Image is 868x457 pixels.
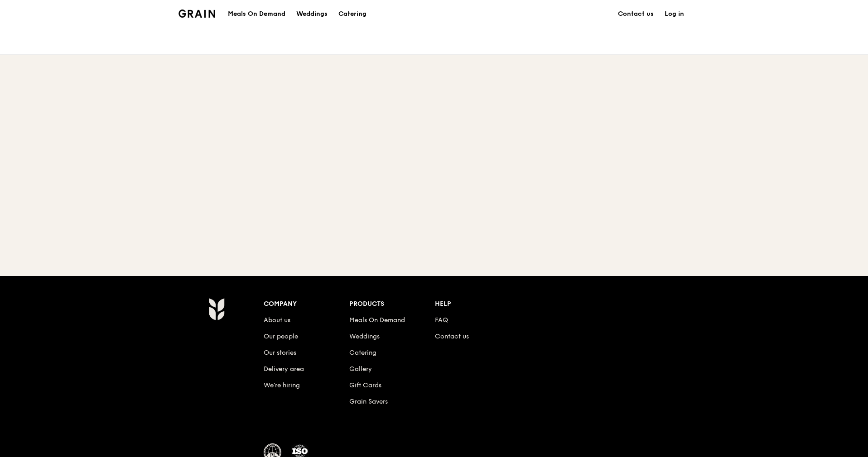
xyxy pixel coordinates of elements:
a: Gallery [349,365,372,373]
a: Weddings [349,333,380,340]
a: Our people [264,333,298,340]
a: About us [264,316,290,324]
a: Catering [349,349,376,357]
a: Delivery area [264,365,304,373]
div: Help [435,298,521,310]
h1: Meals On Demand [228,10,285,19]
a: Contact us [612,0,659,28]
div: Company [264,298,349,310]
a: Log in [659,0,690,28]
a: Our stories [264,349,296,357]
a: Meals On Demand [349,316,405,324]
div: Products [349,298,435,310]
a: FAQ [435,316,448,324]
img: Grain [178,10,215,18]
a: Weddings [291,0,333,28]
div: Catering [338,0,366,28]
a: Grain Savers [349,398,388,405]
a: We’re hiring [264,381,300,389]
a: Gift Cards [349,381,381,389]
div: Weddings [296,0,328,28]
a: Catering [333,0,372,28]
img: Grain [208,298,224,320]
a: Contact us [435,333,469,340]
